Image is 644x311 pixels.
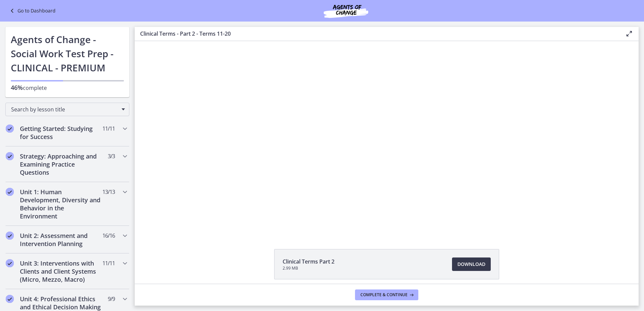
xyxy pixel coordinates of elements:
span: 11 / 11 [102,125,115,133]
h2: Unit 1: Human Development, Diversity and Behavior in the Environment [20,188,102,220]
a: Go to Dashboard [8,7,56,15]
h2: Unit 4: Professional Ethics and Ethical Decision Making [20,295,102,311]
span: 13 / 13 [102,188,115,196]
div: Search by lesson title [5,103,129,116]
span: 16 / 16 [102,232,115,240]
span: 11 / 11 [102,259,115,267]
h3: Clinical Terms - Part 2 - Terms 11-20 [140,30,614,38]
i: Completed [6,295,14,303]
span: Download [457,260,485,268]
a: Download [452,257,491,271]
i: Completed [6,152,14,160]
iframe: Video Lesson [135,41,639,234]
i: Completed [6,125,14,133]
h2: Unit 3: Interventions with Clients and Client Systems (Micro, Mezzo, Macro) [20,259,102,283]
span: 2.99 MB [283,266,334,271]
p: complete [11,83,124,92]
h2: Unit 2: Assessment and Intervention Planning [20,232,102,248]
h1: Agents of Change - Social Work Test Prep - CLINICAL - PREMIUM [11,32,124,75]
span: 46% [11,83,23,92]
h2: Getting Started: Studying for Success [20,125,102,141]
h2: Strategy: Approaching and Examining Practice Questions [20,152,102,176]
i: Completed [6,259,14,267]
span: 3 / 3 [108,152,115,160]
img: Agents of Change [305,3,386,19]
i: Completed [6,188,14,196]
span: Search by lesson title [11,106,118,113]
span: Complete & continue [360,292,408,298]
button: Complete & continue [355,289,418,300]
span: Clinical Terms Part 2 [283,257,334,266]
span: 9 / 9 [108,295,115,303]
i: Completed [6,232,14,240]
